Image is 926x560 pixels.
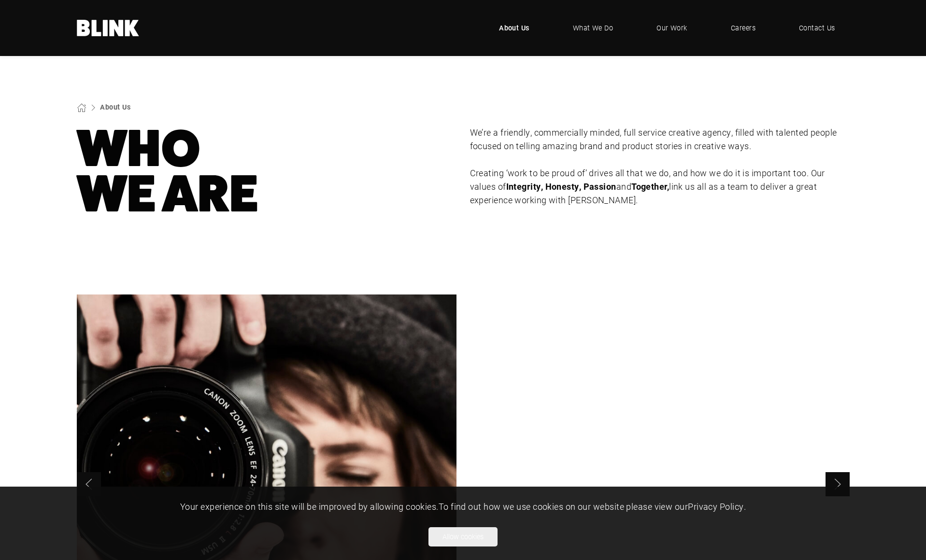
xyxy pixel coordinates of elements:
span: Careers [731,23,755,33]
a: Home [77,20,140,36]
button: Allow cookies [428,527,498,546]
strong: Integrity, Honesty, Passion [506,181,616,192]
span: Our Work [656,23,687,33]
p: Creating ‘work to be proud of’ drives all that we do, and how we do it is important too. Our valu... [470,167,850,207]
a: Contact Us [784,14,850,42]
h1: Who We Are [77,126,456,217]
p: We’re a friendly, commercially minded, full service creative agency, filled with talented people ... [470,126,850,153]
a: Our Work [642,14,702,42]
a: What We Do [558,14,628,42]
span: Contact Us [799,23,835,33]
a: Privacy Policy [688,501,743,512]
a: Next slide [826,472,850,496]
strong: Together, [631,181,669,192]
a: About Us [484,14,544,42]
a: Previous slide [77,472,101,496]
span: What We Do [573,23,613,33]
span: About Us [499,23,529,33]
a: Careers [716,14,770,42]
a: About Us [100,102,130,112]
span: Your experience on this site will be improved by allowing cookies. To find out how we use cookies... [180,501,746,512]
